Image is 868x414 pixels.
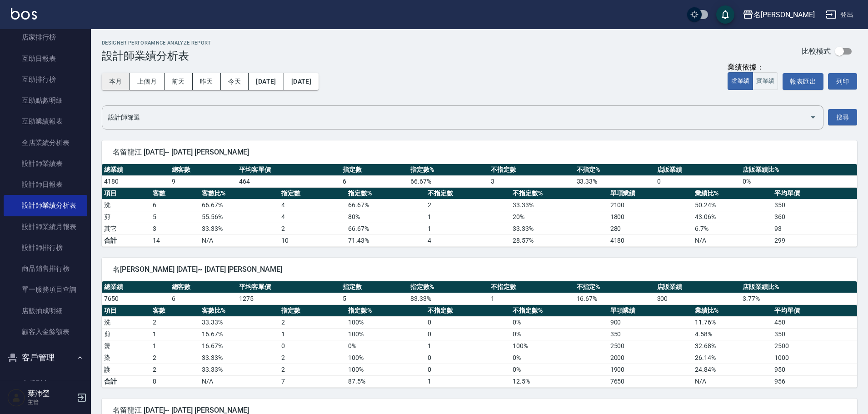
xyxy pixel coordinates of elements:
th: 平均客單價 [237,281,340,293]
td: 7 [279,375,346,387]
td: 28.57% [510,234,608,246]
a: 設計師業績表 [4,153,87,174]
button: save [716,5,734,24]
td: 剪 [102,328,150,340]
th: 不指定% [574,281,655,293]
th: 業績比% [693,188,772,200]
td: 1 [150,328,199,340]
div: 名[PERSON_NAME] [753,9,815,20]
td: N/A [693,375,772,387]
td: 20 % [510,211,608,223]
td: 87.5% [346,375,425,387]
td: 剪 [102,211,150,223]
td: 6 [170,293,237,304]
th: 單項業績 [608,188,693,200]
button: 搜尋 [828,109,857,126]
th: 平均客單價 [237,164,340,176]
td: 5 [150,211,199,223]
td: 450 [772,316,857,328]
td: 80 % [346,211,425,223]
a: 互助日報表 [4,48,87,69]
td: 4 [279,199,346,211]
a: 互助業績報表 [4,111,87,132]
button: 前天 [165,73,193,90]
td: 33.33 % [200,364,279,375]
table: a dense table [102,305,857,388]
th: 項目 [102,188,150,200]
h2: Designer Perforamnce Analyze Report [102,40,211,46]
td: 2100 [608,199,693,211]
td: 66.67 % [408,175,489,187]
td: 26.14 % [693,352,772,364]
th: 總業績 [102,164,170,176]
td: 0 % [510,316,608,328]
td: 9 [170,175,237,187]
td: 1 [425,375,510,387]
td: 洗 [102,316,150,328]
td: 33.33 % [200,316,279,328]
td: 1 [425,340,510,352]
td: 0 [425,328,510,340]
th: 指定數% [346,305,425,317]
td: 合計 [102,375,150,387]
th: 不指定數% [510,188,608,200]
td: 1275 [237,293,340,304]
td: 1 [279,328,346,340]
th: 店販業績比% [740,281,857,293]
a: 設計師業績分析表 [4,195,87,216]
td: 464 [237,175,340,187]
td: 33.33 % [574,175,655,187]
td: 66.67 % [346,223,425,234]
th: 指定數% [408,164,489,176]
button: 今天 [221,73,249,90]
td: 900 [608,316,693,328]
td: 6 [150,199,199,211]
th: 店販業績比% [740,164,857,176]
th: 店販業績 [655,281,740,293]
td: 合計 [102,234,150,246]
td: 2 [279,364,346,375]
td: 0 [425,364,510,375]
td: 0 % [740,175,857,187]
div: 業績依據： [728,63,778,72]
button: [DATE] [284,73,319,90]
td: 55.56 % [200,211,279,223]
td: 2 [150,364,199,375]
td: 4.58 % [693,328,772,340]
th: 不指定數% [510,305,608,317]
button: 名[PERSON_NAME] [739,5,818,24]
th: 不指定數 [489,164,574,176]
td: 66.67 % [346,199,425,211]
th: 客數 [150,305,199,317]
td: 100 % [346,316,425,328]
td: 360 [772,211,857,223]
a: 全店業績分析表 [4,132,87,153]
td: 100 % [510,340,608,352]
td: 5 [340,293,408,304]
p: 主管 [28,398,74,406]
td: 2 [279,223,346,234]
td: N/A [200,375,279,387]
a: 互助排行榜 [4,69,87,90]
td: 7650 [608,375,693,387]
td: 1 [425,223,510,234]
th: 指定數 [279,305,346,317]
button: 昨天 [193,73,221,90]
td: 0 [279,340,346,352]
td: 6.7 % [693,223,772,234]
td: 護 [102,364,150,375]
a: 商品銷售排行榜 [4,258,87,279]
h3: 設計師業績分析表 [102,50,211,62]
td: 1 [425,211,510,223]
button: 虛業績 [728,72,753,90]
td: 0 [425,316,510,328]
td: 14 [150,234,199,246]
td: 100 % [346,364,425,375]
td: 93 [772,223,857,234]
td: 350 [608,328,693,340]
td: 3 [489,175,574,187]
td: 8 [150,375,199,387]
button: 列印 [828,73,857,90]
td: 350 [772,199,857,211]
td: 2500 [772,340,857,352]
